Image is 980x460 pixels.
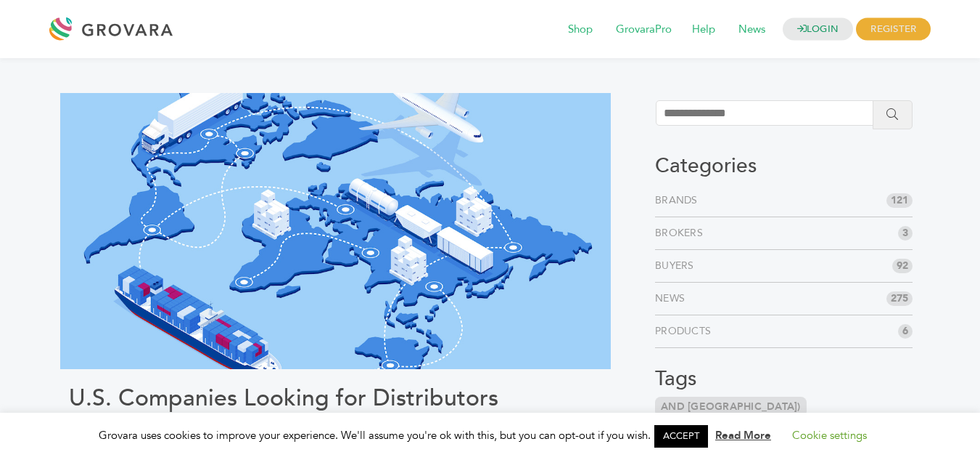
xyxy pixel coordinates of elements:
[715,428,771,443] a: Read More
[655,193,704,208] a: Brands
[558,16,603,44] span: Shop
[886,291,913,306] span: 275
[606,22,682,38] a: GrovaraPro
[655,154,913,179] h3: Categories
[99,428,881,443] span: Grovara uses cookies to improve your experience. We'll assume you're ok with this, but you can op...
[655,397,807,417] a: and [GEOGRAPHIC_DATA])
[655,291,691,306] a: News
[606,16,682,44] span: GrovaraPro
[728,16,775,44] span: News
[655,324,717,339] a: Products
[558,22,603,38] a: Shop
[898,324,913,339] span: 6
[783,18,854,41] a: LOGIN
[655,259,700,273] a: Buyers
[69,384,602,412] h1: U.S. Companies Looking for Distributors
[682,16,725,44] span: Help
[892,259,913,273] span: 92
[792,428,867,443] a: Cookie settings
[886,193,913,208] span: 121
[654,425,708,448] a: ACCEPT
[856,18,931,41] span: REGISTER
[655,367,913,392] h3: Tags
[655,226,709,241] a: Brokers
[728,22,775,38] a: News
[898,226,913,241] span: 3
[682,22,725,38] a: Help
